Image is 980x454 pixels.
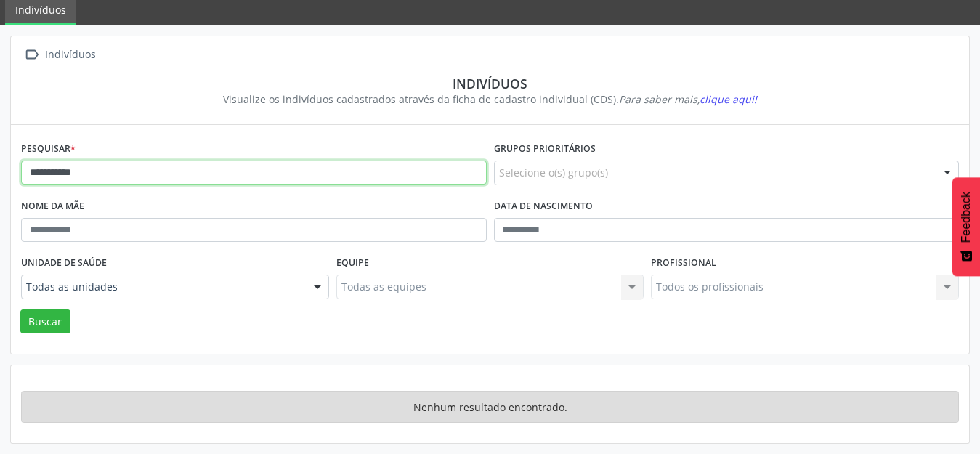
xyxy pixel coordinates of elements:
label: Data de nascimento [494,195,593,218]
div: Nenhum resultado encontrado. [21,391,959,423]
label: Nome da mãe [21,195,84,218]
label: Grupos prioritários [494,138,596,161]
button: Feedback - Mostrar pesquisa [952,177,980,276]
label: Unidade de saúde [21,252,107,275]
i:  [21,44,42,65]
span: Selecione o(s) grupo(s) [499,165,608,180]
a:  Indivíduos [21,44,98,65]
label: Profissional [651,252,716,275]
span: Todas as unidades [26,280,299,294]
i: Para saber mais, [619,92,757,106]
span: clique aqui! [700,92,757,106]
div: Indivíduos [31,76,949,92]
span: Feedback [960,192,973,243]
label: Pesquisar [21,138,76,161]
div: Visualize os indivíduos cadastrados através da ficha de cadastro individual (CDS). [31,92,949,107]
div: Indivíduos [42,44,98,65]
button: Buscar [20,309,70,334]
label: Equipe [336,252,369,275]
